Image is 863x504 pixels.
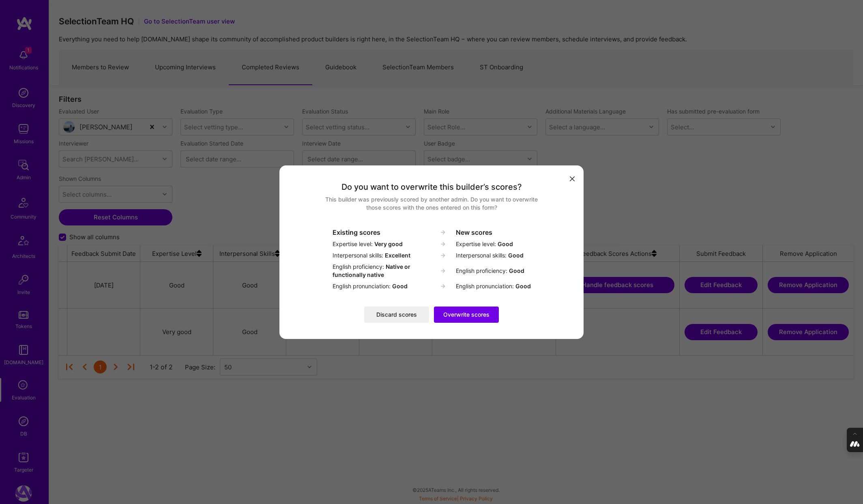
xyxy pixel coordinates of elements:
span: Good [509,267,524,274]
span: Excellent [385,252,410,259]
div: Expertise level : [456,240,513,248]
div: English pronunciation : [333,282,430,290]
div: English proficiency : [456,267,524,275]
div: This builder was previously scored by another admin. Do you want to overwrite those scores with t... [325,195,538,212]
div: English proficiency : [333,263,430,279]
span: Good [498,240,513,247]
div: Expertise level : [333,240,430,248]
button: Discard scores [364,307,429,323]
button: Overwrite scores [434,307,499,323]
div: Existing scores [333,228,430,237]
i: icon Close [570,176,575,181]
div: English pronunciation : [456,282,531,290]
div: New scores [456,228,492,237]
div: Do you want to overwrite this builder’s scores? [341,182,522,192]
div: Interpersonal skills : [333,251,430,260]
div: Interpersonal skills : [456,251,524,260]
div: modal [279,165,584,339]
span: Good [508,252,524,259]
span: Good [515,283,531,290]
span: Very good [374,240,403,247]
span: Good [392,283,408,290]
